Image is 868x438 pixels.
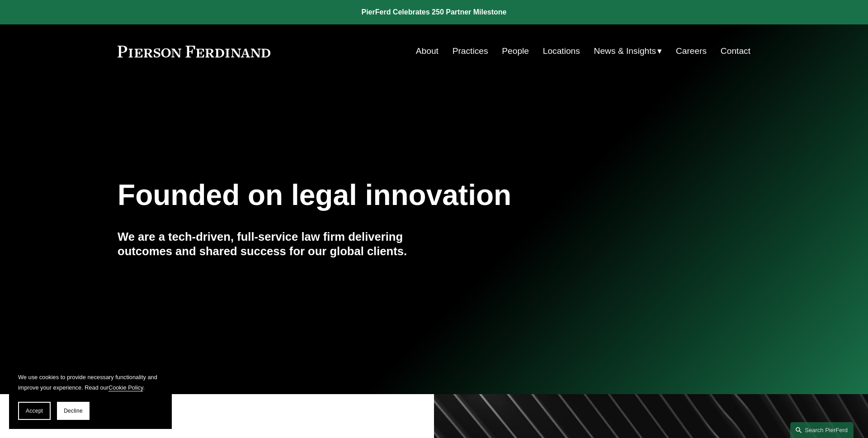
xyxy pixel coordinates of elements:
[64,408,83,414] span: Decline
[416,43,439,60] a: About
[26,408,43,414] span: Accept
[57,402,90,420] button: Decline
[594,43,656,59] span: News & Insights
[594,43,662,60] a: folder dropdown
[502,43,529,60] a: People
[721,43,750,60] a: Contact
[790,422,854,438] a: Search this site
[118,179,645,212] h1: Founded on legal innovation
[676,43,707,60] a: Careers
[118,229,434,259] h4: We are a tech-driven, full-service law firm delivering outcomes and shared success for our global...
[543,43,580,60] a: Locations
[108,384,143,391] a: Cookie Policy
[453,43,488,60] a: Practices
[18,402,51,420] button: Accept
[9,363,172,429] section: Cookie banner
[18,372,163,393] p: We use cookies to provide necessary functionality and improve your experience. Read our .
